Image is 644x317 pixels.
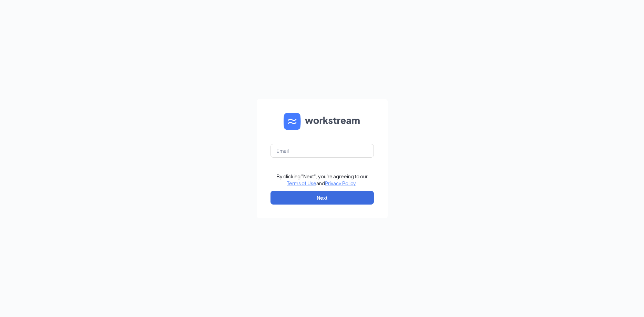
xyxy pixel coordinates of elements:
div: By clicking "Next", you're agreeing to our and . [276,173,368,187]
a: Terms of Use [287,180,316,186]
input: Email [270,144,374,158]
img: WS logo and Workstream text [284,113,361,130]
a: Privacy Policy [325,180,356,186]
button: Next [270,191,374,205]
